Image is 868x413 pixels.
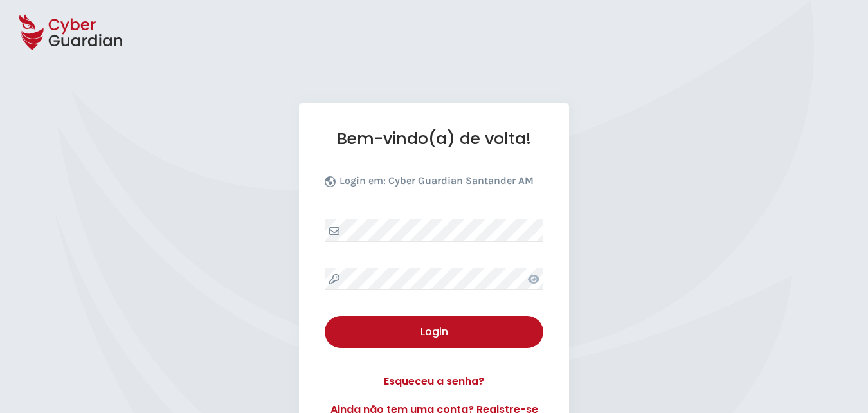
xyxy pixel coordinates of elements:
[325,374,543,389] a: Esqueceu a senha?
[334,324,534,340] div: Login
[388,174,534,187] b: Cyber Guardian Santander AM
[325,316,543,348] button: Login
[339,174,534,194] p: Login em:
[325,129,543,149] h1: Bem-vindo(a) de volta!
